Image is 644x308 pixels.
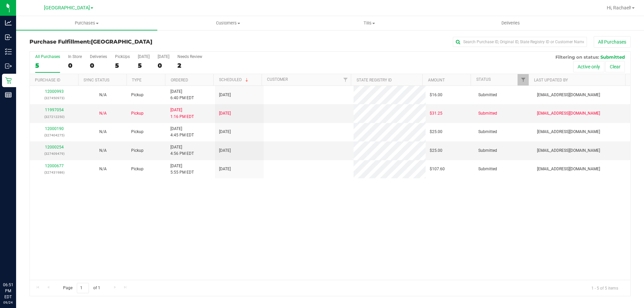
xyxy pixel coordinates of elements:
a: 11997054 [45,108,64,112]
span: Deliveries [492,20,529,26]
a: Customer [267,77,288,82]
span: Page of 1 [57,283,106,293]
div: 5 [138,62,150,69]
span: Submitted [478,92,497,98]
button: N/A [99,166,107,172]
div: All Purchases [35,54,60,59]
input: Search Purchase ID, Original ID, State Registry ID or Customer Name... [453,37,587,47]
p: (327450973) [34,95,74,101]
span: Tills [299,20,439,26]
span: Pickup [131,92,144,98]
a: Filter [340,74,351,85]
span: [EMAIL_ADDRESS][DOMAIN_NAME] [537,92,600,98]
span: [DATE] 4:56 PM EDT [170,144,194,157]
span: Not Applicable [99,111,107,116]
div: [DATE] [138,54,150,59]
span: [DATE] [219,110,231,117]
iframe: Resource center [7,254,27,274]
a: 12000254 [45,145,64,149]
span: [DATE] [219,147,231,154]
span: [EMAIL_ADDRESS][DOMAIN_NAME] [537,129,600,135]
div: In Store [68,54,82,59]
span: [GEOGRAPHIC_DATA] [44,5,90,11]
span: [DATE] [219,129,231,135]
button: Active only [573,61,604,72]
a: Status [476,77,491,82]
span: Filtering on status: [555,54,599,60]
p: (327404275) [34,132,74,138]
a: Ordered [171,78,188,82]
div: 5 [35,62,60,69]
a: Purchases [16,16,157,30]
span: [DATE] 4:45 PM EDT [170,126,194,138]
button: N/A [99,92,107,98]
a: Amount [428,78,445,82]
span: [DATE] 5:55 PM EDT [170,163,194,176]
a: Tills [299,16,440,30]
input: 1 [77,283,89,293]
button: Clear [605,61,625,72]
a: Type [132,78,142,82]
button: N/A [99,147,107,154]
span: $107.60 [430,166,445,172]
p: 06:51 PM EDT [3,282,13,300]
a: Sync Status [84,78,109,82]
div: 2 [177,62,202,69]
div: PickUps [115,54,130,59]
p: 09/24 [3,300,13,305]
button: N/A [99,129,107,135]
span: [GEOGRAPHIC_DATA] [91,39,152,45]
span: [EMAIL_ADDRESS][DOMAIN_NAME] [537,110,600,117]
span: Hi, Rachael! [607,5,631,10]
div: Deliveries [90,54,107,59]
a: Filter [518,74,529,85]
inline-svg: Analytics [5,19,12,26]
inline-svg: Outbound [5,63,12,69]
p: (327409479) [34,150,74,157]
span: Not Applicable [99,129,107,134]
span: Customers [158,20,298,26]
span: [DATE] 6:40 PM EDT [170,88,194,101]
span: $16.00 [430,92,442,98]
span: Submitted [478,110,497,117]
inline-svg: Retail [5,77,12,84]
button: N/A [99,110,107,117]
span: Submitted [478,166,497,172]
inline-svg: Reports [5,91,12,98]
a: State Registry ID [357,78,392,82]
span: $25.00 [430,147,442,154]
span: Not Applicable [99,167,107,171]
span: Pickup [131,147,144,154]
span: Pickup [131,166,144,172]
span: Submitted [478,147,497,154]
div: 5 [115,62,130,69]
div: [DATE] [158,54,169,59]
a: 12000993 [45,89,64,94]
a: Customers [157,16,299,30]
a: 12000190 [45,126,64,131]
span: Submitted [478,129,497,135]
h3: Purchase Fulfillment: [30,39,230,45]
div: 0 [68,62,82,69]
span: Not Applicable [99,148,107,153]
inline-svg: Inbound [5,34,12,41]
span: [DATE] [219,92,231,98]
span: $25.00 [430,129,442,135]
a: Purchase ID [35,78,60,82]
a: Deliveries [440,16,581,30]
span: 1 - 5 of 5 items [586,283,624,293]
span: [EMAIL_ADDRESS][DOMAIN_NAME] [537,147,600,154]
a: Scheduled [219,77,250,82]
a: 12000677 [45,164,64,168]
span: [EMAIL_ADDRESS][DOMAIN_NAME] [537,166,600,172]
span: Not Applicable [99,93,107,97]
p: (327431986) [34,169,74,176]
span: [DATE] 1:16 PM EDT [170,107,194,120]
span: Pickup [131,129,144,135]
a: Last Updated By [534,78,568,82]
div: Needs Review [177,54,202,59]
span: Pickup [131,110,144,117]
span: $31.25 [430,110,442,117]
inline-svg: Inventory [5,48,12,55]
span: Submitted [600,54,625,60]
